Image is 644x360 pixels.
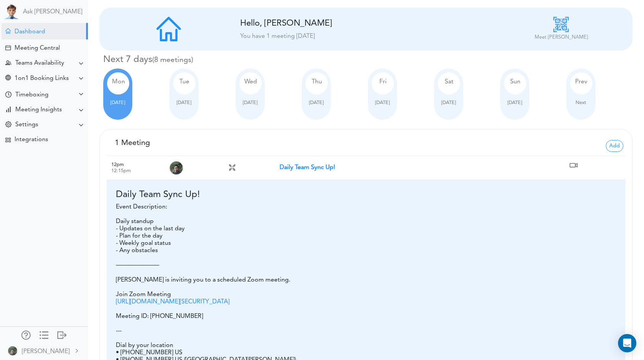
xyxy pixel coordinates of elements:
[535,34,588,41] p: Meet [PERSON_NAME]
[1,342,87,359] a: [PERSON_NAME]
[5,91,11,99] div: Time Your Goals
[116,299,229,305] a: [URL][DOMAIN_NAME][SECURITY_DATA]
[379,79,387,85] span: Fri
[312,79,322,85] span: Thu
[15,45,60,52] div: Meeting Central
[606,142,623,148] a: Add
[111,168,131,173] small: 12:15pm
[243,100,257,105] span: [DATE]
[15,121,38,129] div: Settings
[240,18,408,29] div: Hello, [PERSON_NAME]
[22,347,70,356] div: [PERSON_NAME]
[618,334,636,352] div: Open Intercom Messenger
[8,346,17,355] img: 9k=
[5,137,11,143] div: TEAMCAL AI Workflow Apps
[15,91,49,99] div: Timeboxing
[5,45,11,50] div: Create Meeting
[116,204,616,211] div: Event Description:
[112,79,125,85] span: Mon
[15,106,62,114] div: Meeting Insights
[103,54,633,65] h4: Next 7 days
[510,79,520,85] span: Sun
[507,100,522,105] span: [DATE]
[606,140,623,152] span: Add Calendar
[576,100,586,105] span: Next 7 days
[15,28,45,36] div: Dashboard
[575,79,587,85] span: Previous 7 days
[441,100,456,105] span: [DATE]
[568,159,580,171] img: https://us06web.zoom.us/j/6503929270?pwd=ib5uQR2S3FCPJwbgPwoLAQZUDK0A5A.1
[111,100,125,105] span: [DATE]
[21,331,31,341] a: Manage Members and Externals
[445,79,454,85] span: Sat
[179,79,189,85] span: Tue
[177,100,191,105] span: [DATE]
[4,4,19,19] img: Powered by TEAMCAL AI
[57,331,67,338] div: Log out
[553,17,569,32] img: qr-code_icon.png
[169,161,183,175] img: Organizer Raj Lal
[21,331,31,338] div: Manage Members and Externals
[152,56,193,64] small: 8 meetings this week
[228,164,236,171] img: All Hands meeting with 10 attendees bhavi@teamcalendar.aihitashamehta.design@gmail.com,jagik22@gm...
[15,136,48,143] div: Integrations
[280,165,335,171] strong: Daily Team Sync Up!
[15,60,64,67] div: Teams Availability
[39,331,49,341] a: Change side menu
[309,100,324,105] span: [DATE]
[116,189,616,200] h4: Daily Team Sync Up!
[375,100,390,105] span: [DATE]
[5,75,11,82] div: Share Meeting Link
[5,28,11,34] div: Meeting Dashboard
[23,8,82,16] a: Ask [PERSON_NAME]
[115,139,150,147] span: 1 Meeting
[244,79,257,85] span: Wed
[39,331,49,338] div: Show only icons
[240,32,492,41] div: You have 1 meeting [DATE]
[111,162,124,167] span: 12pm
[15,75,69,82] div: 1on1 Booking Links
